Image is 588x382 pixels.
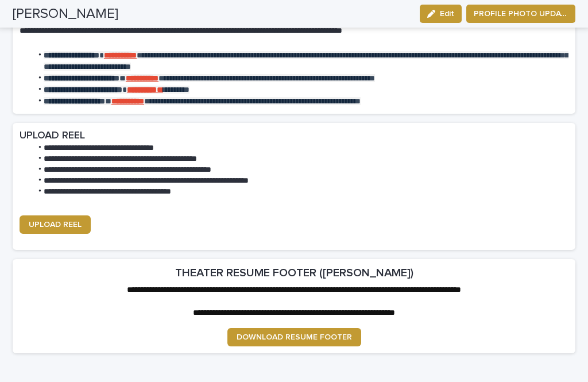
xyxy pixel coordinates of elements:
a: DOWNLOAD RESUME FOOTER [227,328,361,346]
button: PROFILE PHOTO UPDATE [466,5,575,23]
button: Edit [420,5,462,23]
span: UPLOAD REEL [29,221,82,229]
h2: [PERSON_NAME] [13,6,118,22]
span: DOWNLOAD RESUME FOOTER [237,333,352,341]
span: Edit [440,10,454,18]
a: UPLOAD REEL [20,215,91,234]
h2: UPLOAD REEL [20,130,85,142]
span: PROFILE PHOTO UPDATE [474,8,568,20]
h2: THEATER RESUME FOOTER ([PERSON_NAME]) [175,266,413,280]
